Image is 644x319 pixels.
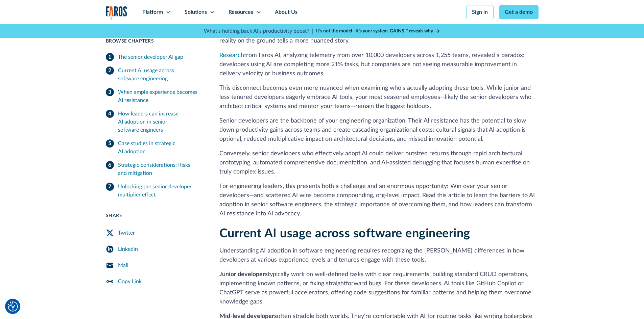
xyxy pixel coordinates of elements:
[219,270,539,307] p: typically work on well-defined tasks with clear requirements, building standard CRUD operations, ...
[106,137,203,158] a: Case studies in strategic AI adoption
[106,158,203,180] a: Strategic considerations: Risks and mitigation
[118,229,135,237] div: Twitter
[106,64,203,85] a: Current AI usage across software engineering
[118,161,203,177] div: Strategic considerations: Risks and mitigation
[106,257,203,273] a: Mail Share
[106,6,127,20] a: home
[106,273,203,290] a: Copy Link
[219,182,539,218] p: For engineering leaders, this presents both a challenge and an enormous opportunity: Win over you...
[106,241,203,257] a: LinkedIn Share
[118,110,203,134] div: How leaders can increase AI adoption in senior software engineers
[118,183,203,199] div: Unlocking the senior developer multiplier effect
[219,271,268,277] strong: Junior developers
[316,28,440,35] a: It’s not the model—it’s your system. GAINS™ reveals why
[219,246,539,265] p: Understanding AI adoption in software engineering requires recognizing the [PERSON_NAME] differen...
[118,261,128,269] div: Mail
[106,6,127,20] img: Logo of the analytics and reporting company Faros.
[466,5,494,19] a: Sign in
[118,67,203,83] div: Current AI usage across software engineering
[118,88,203,104] div: When ample experience becomes AI resistance
[118,53,183,61] div: The senior developer AI gap
[185,8,207,16] div: Solutions
[118,139,203,156] div: Case studies in strategic AI adoption
[106,107,203,137] a: How leaders can increase AI adoption in senior software engineers
[118,277,142,286] div: Copy Link
[106,212,203,219] div: Share
[106,85,203,107] a: When ample experience becomes AI resistance
[219,149,539,177] p: Conversely, senior developers who effectively adopt AI could deliver outsized returns through rap...
[316,29,433,33] strong: It’s not the model—it’s your system. GAINS™ reveals why
[142,8,163,16] div: Platform
[106,50,203,64] a: The senior developer AI gap
[118,245,138,253] div: Linkedin
[219,84,539,111] p: This disconnect becomes even more nuanced when examining who's actually adopting these tools. Whi...
[106,180,203,202] a: Unlocking the senior developer multiplier effect
[106,38,203,45] div: Browse Chapters
[229,8,253,16] div: Resources
[219,227,539,241] h2: Current AI usage across software engineering
[8,301,18,312] button: Cookie Settings
[219,51,539,78] p: from Faros AI, analyzing telemetry from over 10,000 developers across 1,255 teams, revealed a par...
[219,52,244,58] a: Research
[219,116,539,144] p: Senior developers are the backbone of your engineering organization. Their AI resistance has the ...
[106,225,203,241] a: Twitter Share
[8,301,18,312] img: Revisit consent button
[204,27,313,35] p: What's holding back AI's productivity boost? |
[499,5,539,19] a: Get a demo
